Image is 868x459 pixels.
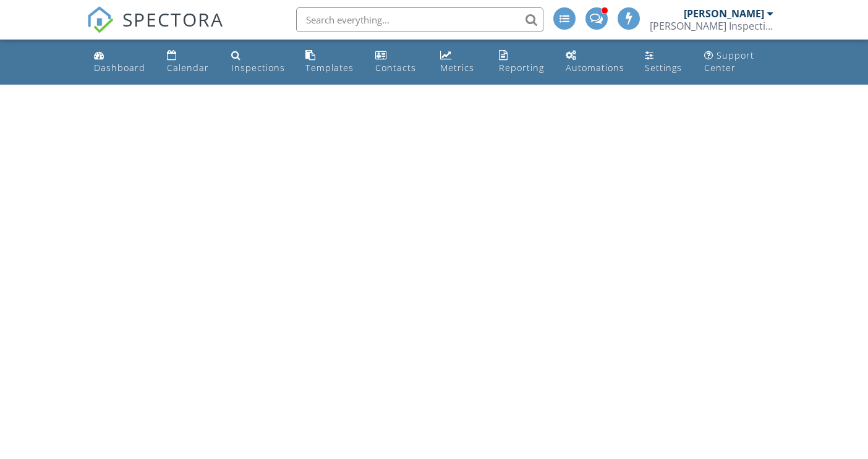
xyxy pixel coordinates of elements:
a: SPECTORA [87,17,224,43]
a: Dashboard [89,44,151,80]
div: Templates [305,62,354,74]
a: Contacts [370,44,425,80]
div: Automations [566,62,624,74]
a: Automations (Advanced) [561,44,630,80]
div: Calendar [167,62,209,74]
a: Support Center [699,44,778,80]
div: Reporting [499,62,544,74]
div: Support Center [704,49,754,74]
div: Inspections [231,62,285,74]
div: Dashboard [94,62,145,74]
div: [PERSON_NAME] [684,7,764,20]
input: Search everything... [296,7,543,32]
a: Calendar [162,44,216,80]
div: Contacts [375,62,416,74]
a: Settings [640,44,689,80]
a: Inspections [226,44,291,80]
div: Metrics [440,62,474,74]
a: Reporting [494,44,550,80]
div: Settings [645,62,682,74]
span: SPECTORA [122,6,224,32]
a: Templates [300,44,360,80]
a: Metrics [435,44,485,80]
img: The Best Home Inspection Software - Spectora [87,6,114,33]
div: Hargrove Inspection Services, Inc. [650,20,773,32]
